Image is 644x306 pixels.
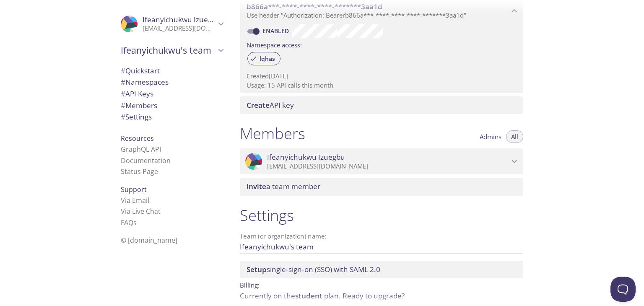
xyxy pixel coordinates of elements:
[121,112,125,122] span: #
[121,134,154,143] span: Resources
[506,130,523,143] button: All
[240,278,523,290] p: Billing:
[121,218,137,227] a: FAQ
[261,27,292,35] a: Enabled
[114,10,230,38] div: Ifeanyichukwu Izuegbu
[121,66,160,75] span: Quickstart
[121,236,177,245] span: © [DOMAIN_NAME]
[247,182,266,191] span: Invite
[247,81,517,90] p: Usage: 15 API calls this month
[240,261,523,278] div: Setup SSO
[114,100,230,112] div: Members
[240,148,523,174] div: Ifeanyichukwu Izuegbu
[114,39,230,61] div: Ifeanyichukwu's team
[247,38,302,50] label: Namespace access:
[240,124,305,143] h1: Members
[121,77,169,87] span: Namespaces
[121,196,149,205] a: Via Email
[114,65,230,77] div: Quickstart
[143,15,221,24] span: Ifeanyichukwu Izuegbu
[121,89,153,99] span: API Keys
[343,291,405,301] span: Ready to ?
[121,185,147,194] span: Support
[267,162,509,171] p: [EMAIL_ADDRESS][DOMAIN_NAME]
[240,178,523,195] div: Invite a team member
[121,156,171,165] a: Documentation
[121,167,158,176] a: Status Page
[247,265,267,274] span: Setup
[240,233,327,239] label: Team (or organization) name:
[121,77,125,87] span: #
[247,265,380,274] span: single-sign-on (SSO) with SAML 2.0
[254,55,280,62] span: lqhas
[121,66,125,75] span: #
[247,182,320,191] span: a team member
[610,277,636,302] iframe: Help Scout Beacon - Open
[247,52,280,65] div: lqhas
[121,207,161,216] a: Via Live Chat
[240,206,523,225] h1: Settings
[114,76,230,88] div: Namespaces
[121,145,161,154] a: GraphQL API
[295,291,322,301] span: student
[247,72,517,80] p: Created [DATE]
[240,96,523,114] div: Create API Key
[121,89,125,99] span: #
[475,130,506,143] button: Admins
[121,101,157,110] span: Members
[121,44,216,56] span: Ifeanyichukwu's team
[240,290,523,301] p: Currently on the plan.
[121,101,125,110] span: #
[267,153,345,162] span: Ifeanyichukwu Izuegbu
[374,291,402,301] a: upgrade
[114,111,230,123] div: Team Settings
[247,100,270,110] span: Create
[143,24,216,33] p: [EMAIL_ADDRESS][DOMAIN_NAME]
[133,218,137,227] span: s
[247,100,294,110] span: API key
[121,112,152,122] span: Settings
[114,88,230,100] div: API Keys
